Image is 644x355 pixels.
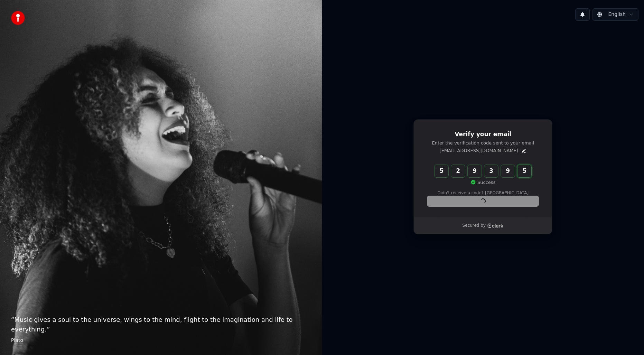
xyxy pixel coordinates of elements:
[463,223,486,228] p: Secured by
[11,11,25,25] img: youka
[435,165,545,177] input: Enter verification code
[487,223,504,228] a: Clerk logo
[11,315,311,334] p: “ Music gives a soul to the universe, wings to the mind, flight to the imagination and life to ev...
[427,130,539,139] h1: Verify your email
[470,179,495,186] p: Success
[427,140,539,146] p: Enter the verification code sent to your email
[440,148,518,154] p: [EMAIL_ADDRESS][DOMAIN_NAME]
[521,148,526,153] button: Edit
[11,337,311,344] footer: Plato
